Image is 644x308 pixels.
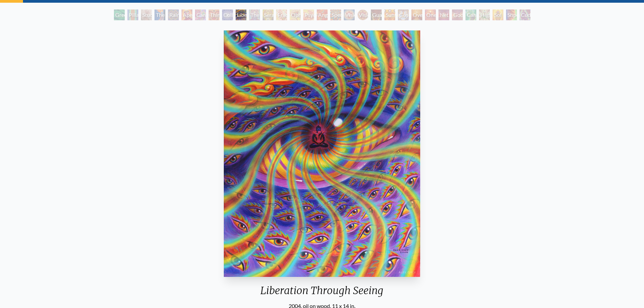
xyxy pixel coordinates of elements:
div: Cannabis Sutra [195,9,206,20]
img: Liberation-Through-Seeing-2004-Alex-Grey-watermarked.jpg [224,30,421,277]
div: Angel Skin [317,9,328,20]
div: Guardian of Infinite Vision [371,9,382,20]
div: Sol Invictus [493,9,503,20]
div: Study for the Great Turn [141,9,152,20]
div: Liberation Through Seeing [221,284,423,302]
div: Fractal Eyes [276,9,287,20]
div: Shpongled [506,9,517,20]
div: Vision Crystal [344,9,355,20]
div: Cuddle [520,9,530,20]
div: Rainbow Eye Ripple [168,9,179,20]
div: Godself [452,9,463,20]
div: Sunyata [384,9,395,20]
div: Third Eye Tears of Joy [209,9,219,20]
div: Liberation Through Seeing [236,9,246,20]
div: The Torch [154,9,165,20]
div: Vision [PERSON_NAME] [357,9,368,20]
div: Pillar of Awareness [127,9,138,20]
div: Net of Being [438,9,449,20]
div: Cosmic Elf [398,9,409,20]
div: Psychomicrograph of a Fractal Paisley Cherub Feather Tip [303,9,314,20]
div: Spectral Lotus [330,9,341,20]
div: Green Hand [114,9,125,20]
div: Seraphic Transport Docking on the Third Eye [263,9,273,20]
div: Higher Vision [479,9,490,20]
div: The Seer [249,9,260,20]
div: Oversoul [411,9,422,20]
div: Collective Vision [222,9,233,20]
div: Cannafist [466,9,476,20]
div: Ophanic Eyelash [290,9,301,20]
div: One [425,9,436,20]
div: Aperture [182,9,192,20]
